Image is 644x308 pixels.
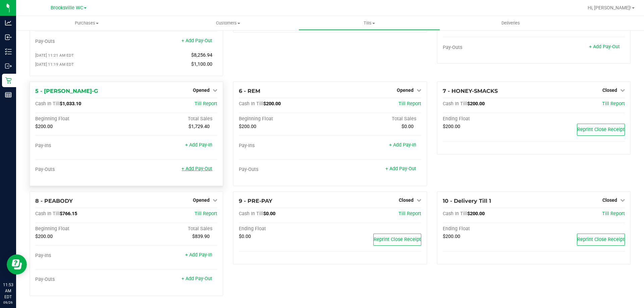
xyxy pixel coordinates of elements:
[35,143,126,149] div: Pay-Ins
[5,19,12,26] inline-svg: Analytics
[35,88,98,94] span: 5 - [PERSON_NAME]-G
[16,16,157,30] a: Purchases
[443,226,534,232] div: Ending Float
[443,101,467,107] span: Cash In Till
[397,87,414,93] span: Opened
[577,127,625,132] span: Reprint Close Receipt
[181,166,212,172] a: + Add Pay-Out
[16,20,157,26] span: Purchases
[577,124,625,136] button: Reprint Close Receipt
[7,254,27,274] iframe: Resource center
[239,211,263,217] span: Cash In Till
[602,87,617,93] span: Closed
[399,197,414,203] span: Closed
[577,237,625,242] span: Reprint Close Receipt
[373,234,421,246] button: Reprint Close Receipt
[374,237,421,242] span: Reprint Close Receipt
[401,124,414,129] span: $0.00
[126,226,218,232] div: Total Sales
[35,62,74,67] span: [DATE] 11:19 AM EDT
[35,167,126,173] div: Pay-Outs
[35,211,60,217] span: Cash In Till
[60,101,81,107] span: $1,033.10
[5,77,12,84] inline-svg: Retail
[158,20,298,26] span: Customers
[263,211,275,217] span: $0.00
[492,20,529,26] span: Deliveries
[602,211,625,217] a: Till Report
[191,52,212,58] span: $8,256.94
[181,276,212,282] a: + Add Pay-Out
[299,20,439,26] span: Tills
[443,234,460,239] span: $200.00
[35,116,126,122] div: Beginning Float
[189,124,210,129] span: $1,729.40
[126,116,218,122] div: Total Sales
[239,124,256,129] span: $200.00
[239,116,330,122] div: Beginning Float
[5,34,12,41] inline-svg: Inbound
[35,253,126,259] div: Pay-Ins
[239,226,330,232] div: Ending Float
[60,211,77,217] span: $766.15
[602,197,617,203] span: Closed
[193,197,210,203] span: Opened
[157,16,299,30] a: Customers
[577,234,625,246] button: Reprint Close Receipt
[602,101,625,107] a: Till Report
[195,101,217,107] a: Till Report
[467,211,485,217] span: $200.00
[443,116,534,122] div: Ending Float
[195,211,217,217] a: Till Report
[443,88,498,94] span: 7 - HONEY-SMACKS
[3,300,13,305] p: 09/26
[263,101,281,107] span: $200.00
[330,116,421,122] div: Total Sales
[239,234,251,239] span: $0.00
[192,234,210,239] span: $839.90
[35,226,126,232] div: Beginning Float
[239,198,272,204] span: 9 - PRE-PAY
[239,167,330,173] div: Pay-Outs
[443,198,491,204] span: 10 - Delivery Till 1
[5,48,12,55] inline-svg: Inventory
[299,16,440,30] a: Tills
[35,234,53,239] span: $200.00
[35,198,73,204] span: 8 - PEABODY
[398,101,421,107] a: Till Report
[181,38,212,44] a: + Add Pay-Out
[385,166,416,172] a: + Add Pay-Out
[589,44,620,50] a: + Add Pay-Out
[193,87,210,93] span: Opened
[239,88,260,94] span: 6 - REM
[588,5,631,10] span: Hi, [PERSON_NAME]!
[398,211,421,217] a: Till Report
[35,276,126,283] div: Pay-Outs
[239,143,330,149] div: Pay-Ins
[443,124,460,129] span: $200.00
[389,142,416,148] a: + Add Pay-In
[191,61,212,67] span: $1,100.00
[239,101,263,107] span: Cash In Till
[51,5,83,11] span: Brooksville WC
[5,91,12,98] inline-svg: Reports
[3,282,13,300] p: 11:53 AM EDT
[443,211,467,217] span: Cash In Till
[440,16,581,30] a: Deliveries
[467,101,485,107] span: $200.00
[35,39,126,45] div: Pay-Outs
[185,252,212,258] a: + Add Pay-In
[443,45,534,51] div: Pay-Outs
[35,53,74,58] span: [DATE] 11:21 AM EDT
[35,101,60,107] span: Cash In Till
[5,63,12,69] inline-svg: Outbound
[35,124,53,129] span: $200.00
[185,142,212,148] a: + Add Pay-In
